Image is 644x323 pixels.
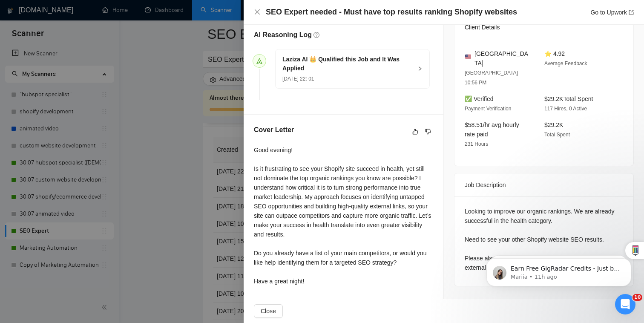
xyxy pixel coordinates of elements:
[544,61,587,66] span: Average Feedback
[423,127,433,137] button: dislike
[465,141,488,147] span: 231 Hours
[465,16,623,39] div: Client Details
[544,95,593,102] span: $29.2K Total Spent
[254,304,283,318] button: Close
[266,7,517,17] h4: SEO Expert needed - Must have top results ranking Shopify websites
[544,50,565,57] span: ⭐ 4.92
[412,128,418,135] span: like
[632,294,642,301] span: 10
[465,207,623,272] div: Looking to improve our organic rankings. We are already successful in the health category. Need t...
[465,173,623,196] div: Job Description
[254,145,433,286] div: Good evening! Is it frustrating to see your Shopify site succeed in health, yet still not dominat...
[590,9,634,16] a: Go to Upworkexport
[282,55,412,73] h5: Laziza AI 👑 Qualified this Job and It Was Applied
[465,54,471,60] img: 🇺🇸
[629,10,634,15] span: export
[465,95,494,102] span: ✅ Verified
[410,127,420,137] button: like
[313,32,319,38] span: question-circle
[254,9,261,15] span: close
[417,66,423,71] span: right
[282,76,314,82] span: [DATE] 22: 01
[474,49,531,68] span: [GEOGRAPHIC_DATA]
[254,125,294,135] h5: Cover Letter
[261,306,276,316] span: Close
[465,70,518,86] span: [GEOGRAPHIC_DATA] 10:56 PM
[544,121,563,128] span: $29.2K
[615,294,635,314] iframe: Intercom live chat
[254,9,261,16] button: Close
[254,30,312,40] h5: AI Reasoning Log
[425,128,431,135] span: dislike
[256,58,262,64] span: send
[544,132,570,138] span: Total Spent
[544,106,587,112] span: 117 Hires, 0 Active
[465,106,511,112] span: Payment Verification
[474,240,644,300] iframe: Intercom notifications message
[465,121,519,138] span: $58.51/hr avg hourly rate paid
